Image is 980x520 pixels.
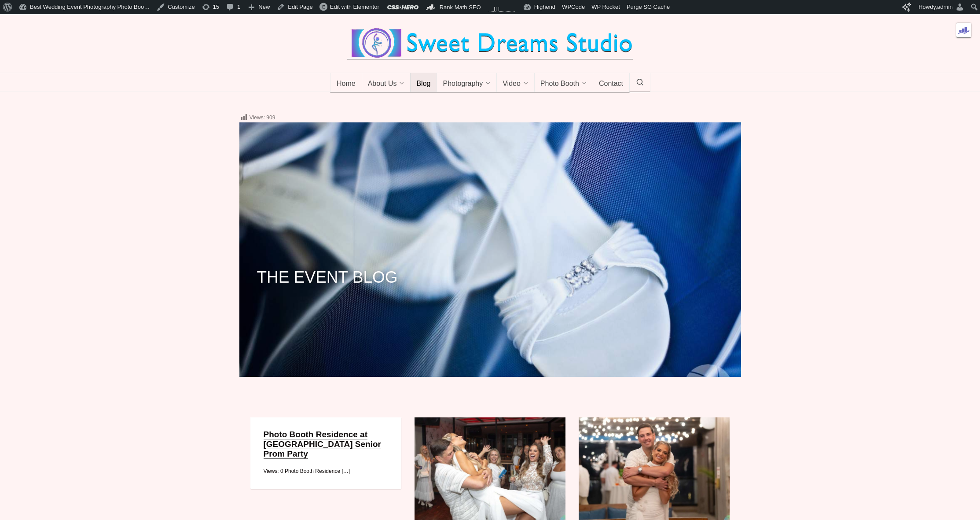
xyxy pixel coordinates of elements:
[330,4,379,10] span: Edit with Elementor
[264,430,381,459] a: Photo Booth Residence at [GEOGRAPHIC_DATA] Senior Prom Party
[437,73,497,92] a: Photography
[593,73,630,92] a: Contact
[416,80,430,89] span: Blog
[337,80,356,89] span: Home
[443,80,483,89] span: Photography
[494,7,495,11] span: 1 post view
[496,73,535,92] a: Video
[440,4,481,11] span: Rank Math SEO
[937,4,953,10] span: admin
[264,466,388,476] div: Views: 0 Photo Booth Residence […]
[362,73,411,92] a: About Us
[368,80,397,89] span: About Us
[503,80,521,89] span: Video
[239,255,741,282] div: THE EVENT BLOG
[347,27,633,59] img: Best Wedding Event Photography Photo Booth Videography NJ NY
[250,114,265,121] span: Views:
[599,80,623,89] span: Contact
[534,73,593,92] a: Photo Booth
[330,73,362,92] a: Home
[410,73,437,92] a: Blog
[540,80,579,89] span: Photo Booth
[266,114,275,121] span: 909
